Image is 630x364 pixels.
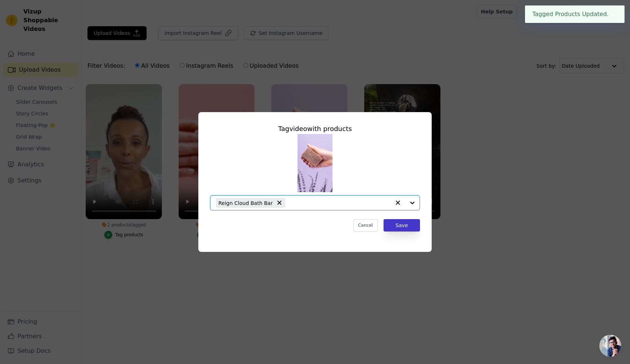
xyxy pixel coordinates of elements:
[210,124,420,134] div: Tag video with products
[297,134,332,192] img: tn-cf339b1549f94068a19784d6a30cc89a.png
[609,10,617,19] button: Close
[384,219,420,232] button: Save
[218,199,273,207] span: Reign Cloud Bath Bar
[353,219,378,232] button: Cancel
[525,5,625,23] div: Tagged Products Updated.
[599,335,621,357] div: Open chat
